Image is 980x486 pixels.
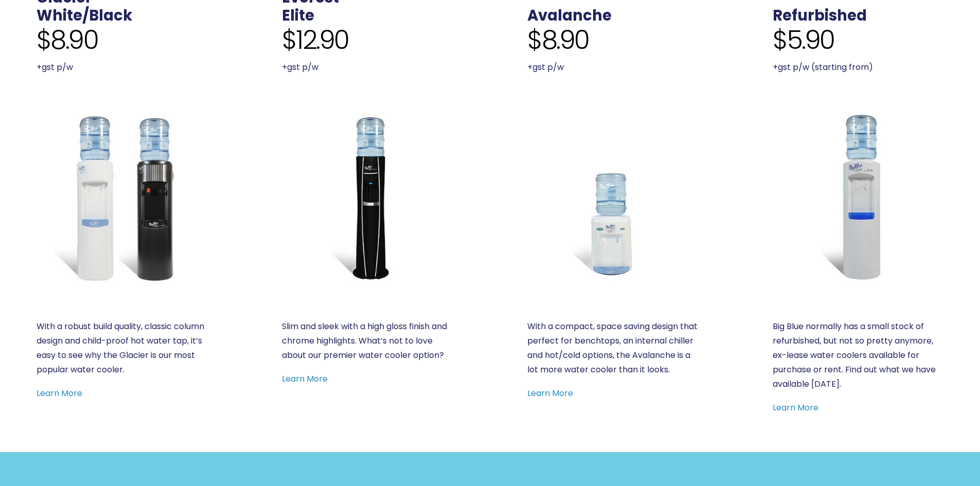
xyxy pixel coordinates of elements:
p: +gst p/w [37,60,207,75]
a: Refurbished [773,5,867,26]
span: $8.90 [527,25,589,56]
a: Learn More [527,387,573,399]
span: $8.90 [37,25,98,56]
a: Learn More [37,387,82,399]
p: +gst p/w [282,60,453,75]
span: $12.90 [282,25,349,56]
p: +gst p/w [527,60,698,75]
a: Refurbished [773,112,943,282]
p: Big Blue normally has a small stock of refurbished, but not so pretty anymore, ex-lease water coo... [773,319,943,391]
a: Elite [282,5,314,26]
a: Learn More [282,373,328,385]
a: Avalanche [527,5,612,26]
p: With a robust build quality, classic column design and child-proof hot water tap, it’s easy to se... [37,319,207,377]
a: Learn More [773,402,818,413]
a: Glacier White or Black [37,112,207,282]
a: White/Black [37,5,132,26]
a: Benchtop Avalanche [527,112,698,282]
p: Slim and sleek with a high gloss finish and chrome highlights. What’s not to love about our premi... [282,319,453,363]
span: $5.90 [773,25,834,56]
p: With a compact, space saving design that perfect for benchtops, an internal chiller and hot/cold ... [527,319,698,377]
p: +gst p/w (starting from) [773,60,943,75]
